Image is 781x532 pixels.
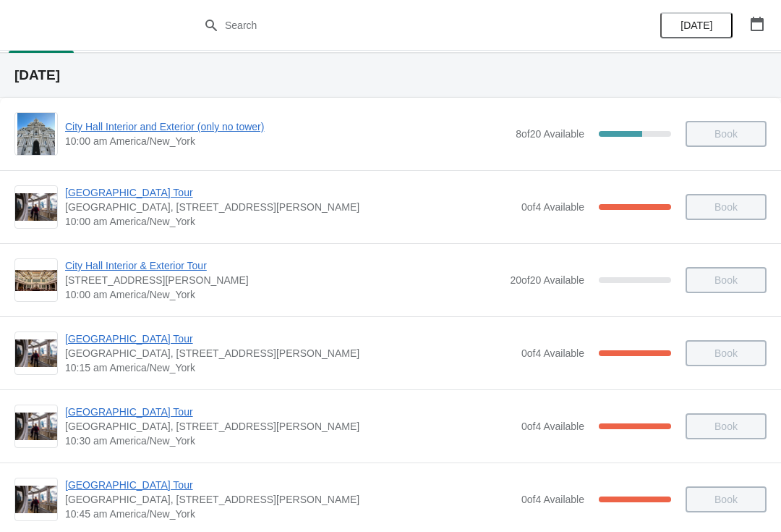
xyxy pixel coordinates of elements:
img: City Hall Interior & Exterior Tour | 1400 John F Kennedy Boulevard, Suite 121, Philadelphia, PA, ... [15,270,57,291]
span: 10:00 am America/New_York [65,214,514,229]
img: City Hall Tower Tour | City Hall Visitor Center, 1400 John F Kennedy Boulevard Suite 121, Philade... [15,486,57,514]
span: 0 of 4 Available [521,494,584,505]
span: [GEOGRAPHIC_DATA] Tour [65,405,514,419]
span: 0 of 4 Available [521,421,584,432]
span: [GEOGRAPHIC_DATA], [STREET_ADDRESS][PERSON_NAME] [65,200,514,214]
span: [STREET_ADDRESS][PERSON_NAME] [65,273,503,287]
img: City Hall Tower Tour | City Hall Visitor Center, 1400 John F Kennedy Boulevard Suite 121, Philade... [15,413,57,441]
span: 8 of 20 Available [516,128,584,140]
input: Search [224,12,586,38]
span: 0 of 4 Available [521,201,584,213]
span: [GEOGRAPHIC_DATA], [STREET_ADDRESS][PERSON_NAME] [65,346,514,360]
span: [GEOGRAPHIC_DATA], [STREET_ADDRESS][PERSON_NAME] [65,492,514,507]
span: 20 of 20 Available [510,274,584,286]
span: [GEOGRAPHIC_DATA] Tour [65,332,514,346]
span: 10:00 am America/New_York [65,134,508,148]
span: City Hall Interior & Exterior Tour [65,258,503,273]
h2: [DATE] [14,68,767,83]
span: 10:00 am America/New_York [65,287,503,302]
span: 0 of 4 Available [521,347,584,359]
img: City Hall Interior and Exterior (only no tower) | | 10:00 am America/New_York [17,113,56,155]
span: 10:30 am America/New_York [65,434,514,448]
img: City Hall Tower Tour | City Hall Visitor Center, 1400 John F Kennedy Boulevard Suite 121, Philade... [15,193,57,221]
span: 10:15 am America/New_York [65,360,514,375]
span: [GEOGRAPHIC_DATA] Tour [65,185,514,200]
span: [DATE] [680,20,712,31]
span: City Hall Interior and Exterior (only no tower) [65,119,508,134]
button: [DATE] [660,12,733,38]
img: City Hall Tower Tour | City Hall Visitor Center, 1400 John F Kennedy Boulevard Suite 121, Philade... [15,339,57,368]
span: 10:45 am America/New_York [65,507,514,521]
span: [GEOGRAPHIC_DATA] Tour [65,478,514,492]
span: [GEOGRAPHIC_DATA], [STREET_ADDRESS][PERSON_NAME] [65,419,514,434]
